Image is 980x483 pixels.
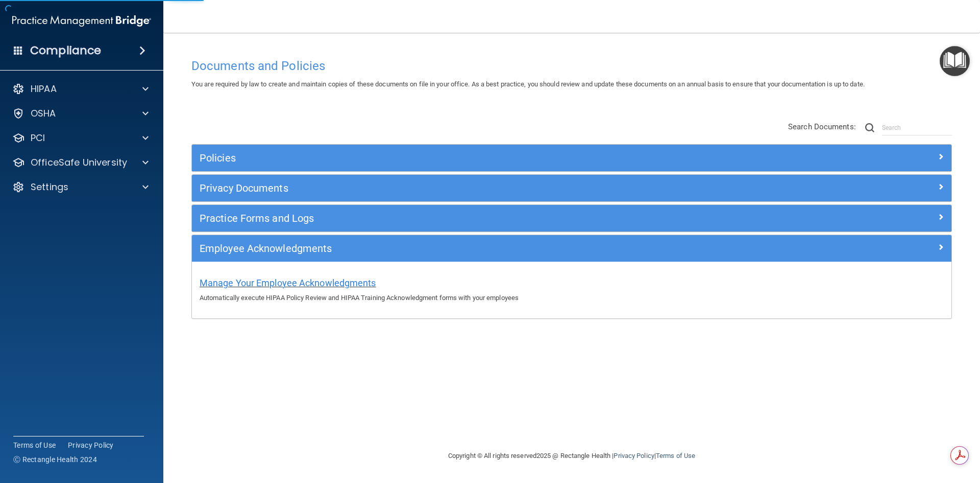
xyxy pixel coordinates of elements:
p: Automatically execute HIPAA Policy Review and HIPAA Training Acknowledgment forms with your emplo... [200,292,944,304]
a: OfficeSafe University [12,156,149,169]
h5: Policies [200,152,754,164]
a: Privacy Policy [614,452,654,459]
a: Practice Forms and Logs [200,210,944,226]
a: Privacy Documents [200,180,944,196]
p: PCI [31,132,45,144]
h4: Documents and Policies [191,59,952,73]
a: HIPAA [12,83,149,95]
img: PMB logo [12,11,151,31]
h5: Employee Acknowledgments [200,243,754,254]
p: Settings [31,181,68,193]
a: Privacy Policy [68,440,114,450]
a: OSHA [12,107,149,120]
span: Ⓒ Rectangle Health 2024 [13,454,97,465]
img: ic-search.3b580494.png [865,123,874,132]
a: Terms of Use [13,440,56,450]
p: OfficeSafe University [31,156,127,169]
h5: Practice Forms and Logs [200,213,754,224]
a: PCI [12,132,149,144]
button: Open Resource Center [940,46,970,76]
a: Policies [200,150,944,166]
input: Search [882,120,952,135]
a: Employee Acknowledgments [200,240,944,257]
a: Terms of Use [656,452,695,459]
a: Manage Your Employee Acknowledgments [200,280,376,288]
h4: Compliance [30,43,101,58]
h5: Privacy Documents [200,182,754,194]
span: Search Documents: [788,122,856,131]
p: HIPAA [31,83,57,95]
span: You are required by law to create and maintain copies of these documents on file in your office. ... [191,80,865,88]
div: Copyright © All rights reserved 2025 @ Rectangle Health | | [385,440,758,472]
span: Manage Your Employee Acknowledgments [200,278,376,288]
p: OSHA [31,107,56,120]
a: Settings [12,181,149,193]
